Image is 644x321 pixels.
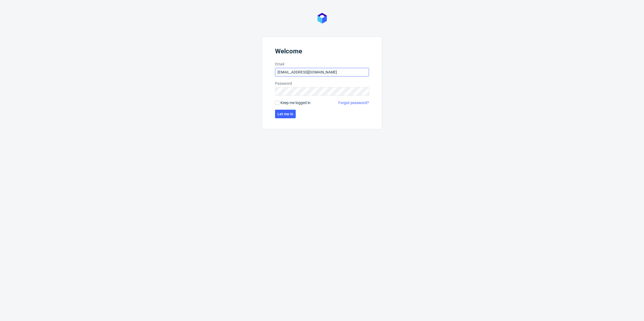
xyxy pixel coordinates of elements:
a: Forgot password? [338,100,369,105]
label: Email [275,61,369,67]
span: Keep me logged in [280,100,310,105]
header: Welcome [275,47,369,57]
input: you@youremail.com [275,68,369,76]
label: Password [275,81,369,86]
span: Let me in [277,112,293,116]
button: Let me in [275,110,296,118]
